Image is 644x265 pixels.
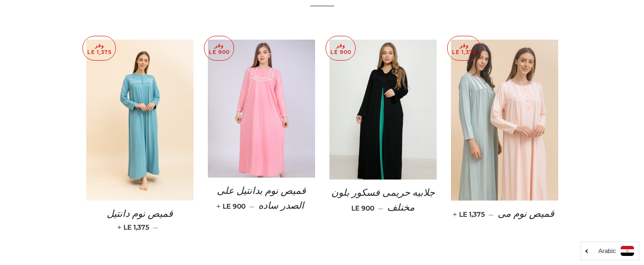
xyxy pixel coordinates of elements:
[107,209,173,219] span: قميص نوم دانتيل
[326,36,355,61] p: وفر LE 900
[448,36,480,61] p: وفر LE 1,375
[249,202,255,211] span: —
[351,204,374,212] span: LE 900
[83,36,115,61] p: وفر LE 1,375
[586,246,634,256] a: Arabic
[455,210,485,219] span: LE 1,375
[451,201,558,228] a: قميص نوم مى — LE 1,375
[208,178,315,220] a: قميص نوم بدانتيل على الصدر ساده — LE 900
[218,202,245,211] span: LE 900
[329,180,437,222] a: جلابيه حريمى فسكور بلون مخنلف — LE 900
[217,186,306,211] span: قميص نوم بدانتيل على الصدر ساده
[153,223,158,232] span: —
[331,188,435,213] span: جلابيه حريمى فسكور بلون مخنلف
[86,201,194,240] a: قميص نوم دانتيل — LE 1,375
[204,36,234,61] p: وفر LE 900
[498,209,554,219] span: قميص نوم مى
[598,248,616,254] i: Arabic
[378,204,383,212] span: —
[119,223,149,232] span: LE 1,375
[489,210,494,219] span: —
